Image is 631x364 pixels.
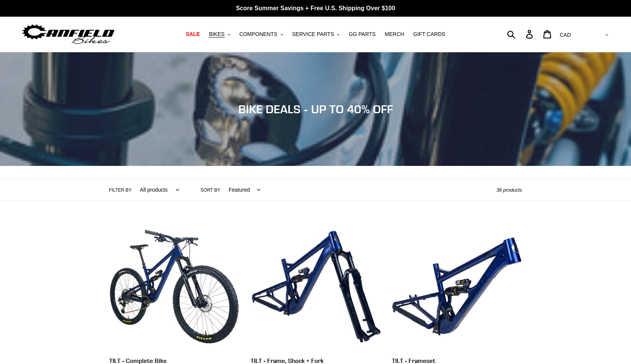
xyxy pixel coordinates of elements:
[21,22,116,46] img: Canfield Bikes
[209,31,224,37] span: BIKES
[200,187,220,194] label: Sort by
[182,29,204,39] a: SALE
[511,26,531,42] input: Search
[238,102,393,116] span: BIKE DEALS - UP TO 40% OFF
[109,187,132,194] label: Filter by
[236,29,287,39] button: COMPONENTS
[288,29,343,39] button: SERVICE PARTS
[496,187,522,193] span: 36 products
[381,29,408,39] a: MERCH
[409,29,449,39] a: GIFT CARDS
[186,31,200,37] span: SALE
[345,29,379,39] a: GG PARTS
[413,31,445,37] span: GIFT CARDS
[349,31,376,37] span: GG PARTS
[205,29,234,39] button: BIKES
[385,31,404,37] span: MERCH
[292,31,334,37] span: SERVICE PARTS
[240,31,277,37] span: COMPONENTS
